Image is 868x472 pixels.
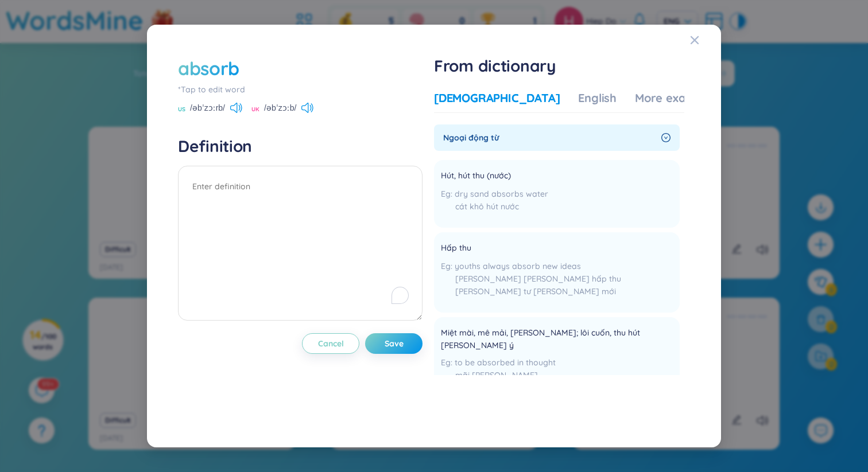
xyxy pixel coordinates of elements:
span: dry sand absorbs water [455,189,548,199]
div: More examples [635,90,718,106]
div: [DEMOGRAPHIC_DATA] [434,90,560,106]
span: youths always absorb new ideas [455,261,581,271]
span: Hấp thu [441,241,471,255]
div: *Tap to edit word [178,83,423,96]
div: English [578,90,617,106]
span: /əbˈzɔːb/ [264,102,296,114]
textarea: To enrich screen reader interactions, please activate Accessibility in Grammarly extension settings [178,166,423,321]
div: [PERSON_NAME] [PERSON_NAME] hấp thu [PERSON_NAME] tư [PERSON_NAME] mới [441,272,673,298]
button: Close [690,25,721,56]
div: absorb [178,56,239,81]
span: to be absorbed in thought [455,357,556,368]
span: Cancel [318,338,344,349]
span: UK [251,105,259,114]
span: Hút, hút thu (nước) [441,169,511,183]
span: US [178,105,185,114]
div: cát khô hút nước [441,200,548,213]
span: Save [385,338,404,349]
span: Ngoại động từ [443,131,657,144]
h1: From dictionary [434,56,684,76]
span: right-circle [661,133,671,142]
h4: Definition [178,136,423,157]
span: Miệt mài, mê mải, [PERSON_NAME]; lôi cuốn, thu hút [PERSON_NAME] ý [441,326,658,352]
span: /əbˈzɔːrb/ [190,102,225,114]
div: mãi [PERSON_NAME] [441,369,673,381]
